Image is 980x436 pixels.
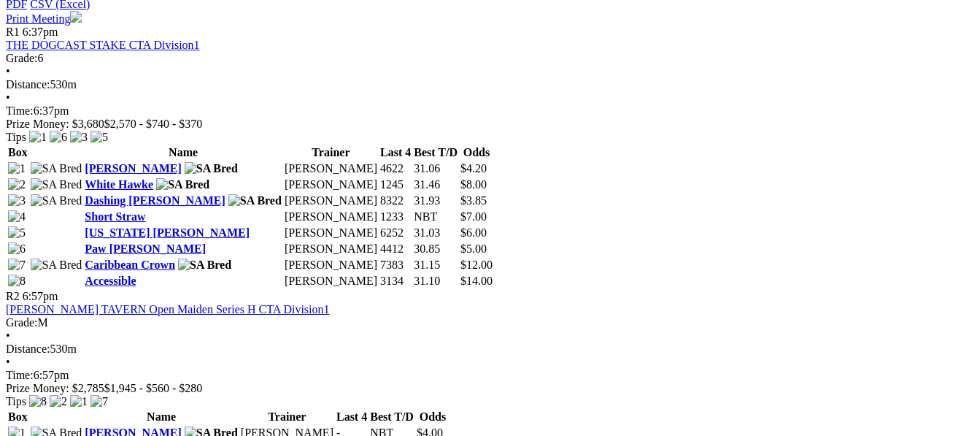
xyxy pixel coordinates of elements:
span: $6.00 [460,226,487,239]
span: Grade: [6,316,38,329]
td: 30.85 [413,242,458,256]
span: Box [8,146,28,158]
span: R1 [6,26,20,38]
td: NBT [413,210,458,224]
div: 6:57pm [6,369,974,382]
a: [PERSON_NAME] [85,162,181,175]
td: 31.46 [413,177,458,192]
img: 6 [50,131,67,144]
span: 6:37pm [23,26,58,38]
div: 530m [6,343,974,356]
th: Last 4 [336,410,368,424]
span: Time: [6,104,34,117]
th: Best T/D [413,145,458,160]
a: [US_STATE] [PERSON_NAME] [85,226,250,239]
img: 1 [29,131,47,144]
td: [PERSON_NAME] [284,177,378,192]
td: 31.93 [413,194,458,208]
td: [PERSON_NAME] [284,274,378,288]
span: Distance: [6,343,50,355]
span: Box [8,410,28,423]
img: SA Bred [156,178,209,191]
img: 5 [8,226,26,240]
a: Caribbean Crown [85,259,175,271]
a: Print Meeting [6,12,82,25]
span: $7.00 [460,210,487,223]
img: SA Bred [31,194,82,207]
div: Prize Money: $3,680 [6,118,974,131]
div: 530m [6,78,974,91]
img: SA Bred [31,178,82,191]
a: [PERSON_NAME] TAVERN Open Maiden Series H CTA Division1 [6,303,330,315]
img: 1 [8,162,26,175]
th: Name [84,410,239,424]
a: Dashing [PERSON_NAME] [85,194,225,207]
a: Short Straw [85,210,145,223]
td: 31.10 [413,274,458,288]
td: 4412 [379,242,412,256]
div: Prize Money: $2,785 [6,382,974,395]
a: Accessible [85,275,136,287]
td: [PERSON_NAME] [284,226,378,240]
img: SA Bred [228,194,282,207]
td: [PERSON_NAME] [284,194,378,208]
td: [PERSON_NAME] [284,210,378,224]
div: 6:37pm [6,104,974,118]
td: 6252 [379,226,412,240]
span: Tips [6,395,26,408]
td: 31.15 [413,258,458,272]
span: Grade: [6,52,38,64]
td: 7383 [379,258,412,272]
td: 8322 [379,194,412,208]
a: White Hawke [85,178,153,191]
td: 1245 [379,177,412,192]
td: 3134 [379,274,412,288]
td: 31.06 [413,161,458,176]
img: SA Bred [185,162,238,175]
th: Odds [460,145,493,160]
img: 3 [8,194,26,207]
span: Distance: [6,78,50,91]
span: Time: [6,369,34,381]
span: $14.00 [460,275,493,287]
span: 6:57pm [23,290,58,302]
td: [PERSON_NAME] [284,242,378,256]
th: Trainer [284,145,378,160]
span: $5.00 [460,242,487,255]
img: 8 [8,275,26,288]
span: R2 [6,290,20,302]
span: • [6,356,10,368]
span: $1,945 - $560 - $280 [104,382,203,394]
span: $12.00 [460,259,493,271]
img: printer.svg [70,11,82,23]
img: 3 [70,131,88,144]
a: Paw [PERSON_NAME] [85,242,206,255]
img: 2 [50,395,67,408]
th: Name [84,145,282,160]
td: 1233 [379,210,412,224]
td: 31.03 [413,226,458,240]
span: • [6,65,10,77]
img: SA Bred [178,259,231,272]
span: $3.85 [460,194,487,207]
img: 4 [8,210,26,223]
img: SA Bred [31,259,82,272]
th: Best T/D [369,410,414,424]
th: Trainer [240,410,334,424]
div: 6 [6,52,974,65]
td: [PERSON_NAME] [284,161,378,176]
th: Last 4 [379,145,412,160]
span: Tips [6,131,26,143]
a: THE DOGCAST STAKE CTA Division1 [6,39,200,51]
img: 8 [29,395,47,408]
img: SA Bred [31,162,82,175]
div: M [6,316,974,329]
span: • [6,91,10,104]
td: [PERSON_NAME] [284,258,378,272]
img: 1 [70,395,88,408]
td: 4622 [379,161,412,176]
img: 7 [8,259,26,272]
span: $2,570 - $740 - $370 [104,118,203,130]
img: 2 [8,178,26,191]
span: • [6,329,10,342]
